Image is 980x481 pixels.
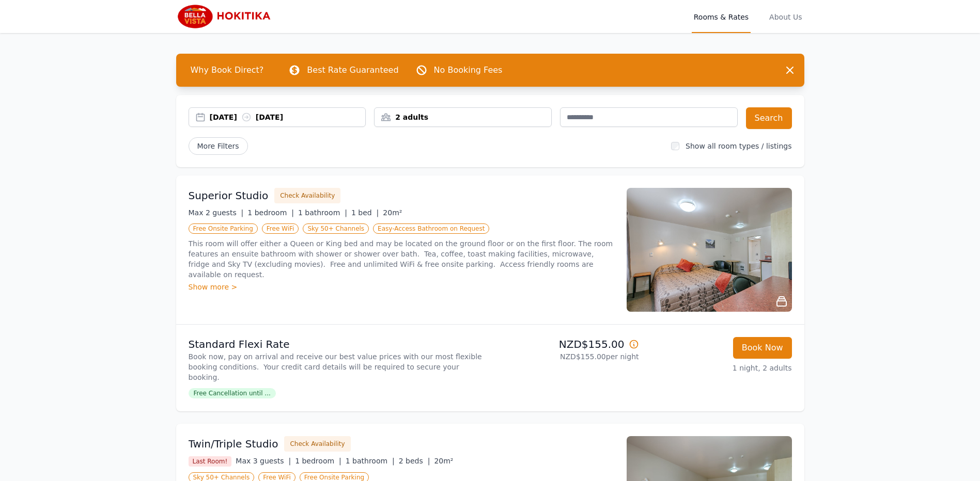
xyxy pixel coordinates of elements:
p: NZD$155.00 [494,337,639,351]
span: 1 bathroom | [346,457,395,465]
img: Bella Vista Hokitika [176,4,276,29]
div: 2 adults [375,112,551,122]
span: Last Room! [189,456,232,467]
button: Check Availability [274,188,340,203]
span: 1 bed | [351,209,379,217]
span: Free WiFi [262,223,299,234]
button: Search [746,107,792,129]
span: Sky 50+ Channels [303,223,369,234]
span: Why Book Direct? [182,60,272,81]
p: This room will offer either a Queen or King bed and may be located on the ground floor or on the ... [189,238,614,280]
span: 1 bathroom | [298,209,347,217]
p: No Booking Fees [434,64,503,76]
span: More Filters [189,137,248,155]
div: [DATE] [DATE] [210,112,366,122]
span: Max 2 guests | [189,209,244,217]
div: Show more > [189,282,614,292]
span: Free Cancellation until ... [189,388,276,398]
button: Book Now [733,337,792,359]
span: Free Onsite Parking [189,223,258,234]
span: Easy-Access Bathroom on Request [373,223,489,234]
h3: Superior Studio [189,188,269,203]
span: Max 3 guests | [236,457,291,465]
h3: Twin/Triple Studio [189,437,278,451]
p: Book now, pay on arrival and receive our best value prices with our most flexible booking conditi... [189,351,486,382]
label: Show all room types / listings [686,142,791,150]
span: 20m² [434,457,453,465]
span: 1 bedroom | [295,457,341,465]
span: 20m² [383,209,402,217]
p: Standard Flexi Rate [189,337,486,351]
p: NZD$155.00 per night [494,351,639,362]
span: 1 bedroom | [247,209,294,217]
span: 2 beds | [399,457,430,465]
p: 1 night, 2 adults [647,363,792,373]
button: Check Availability [284,436,350,452]
p: Best Rate Guaranteed [307,64,398,76]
